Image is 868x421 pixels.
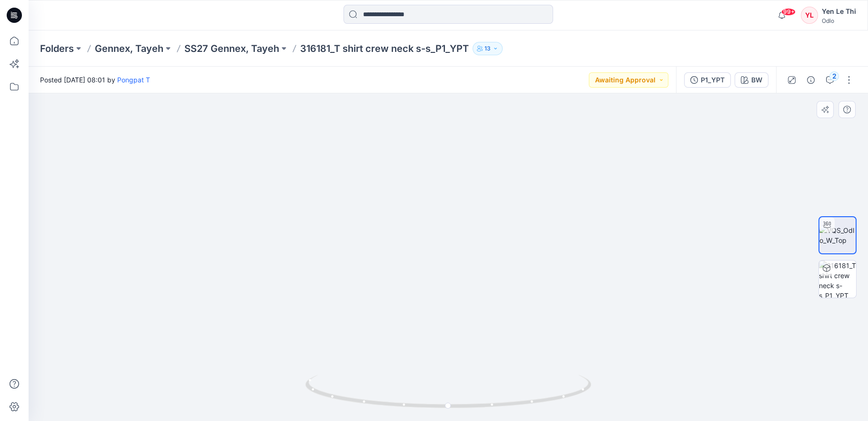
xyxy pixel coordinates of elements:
div: 2 [829,71,839,81]
button: 13 [473,42,503,55]
a: Folders [40,42,74,55]
img: VQS_Odlo_W_Top [819,225,856,245]
button: 2 [822,72,838,88]
a: SS27 Gennex, Tayeh [184,42,279,55]
div: Yen Le Thi [822,6,856,17]
p: 13 [484,43,491,54]
a: Gennex, Tayeh [95,42,163,55]
span: Posted [DATE] 08:01 by [40,75,150,85]
button: Details [803,72,818,88]
a: Pongpat T [117,76,150,84]
div: Odlo [822,17,856,24]
button: P1_YPT [684,72,731,88]
div: BW [751,75,762,85]
button: BW [735,72,768,88]
img: 316181_T shirt crew neck s-s_P1_YPT BW [819,261,856,298]
div: YL [801,7,818,24]
p: 316181_T shirt crew neck s-s_P1_YPT [300,42,469,55]
span: 99+ [781,8,796,16]
div: P1_YPT [701,75,725,85]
